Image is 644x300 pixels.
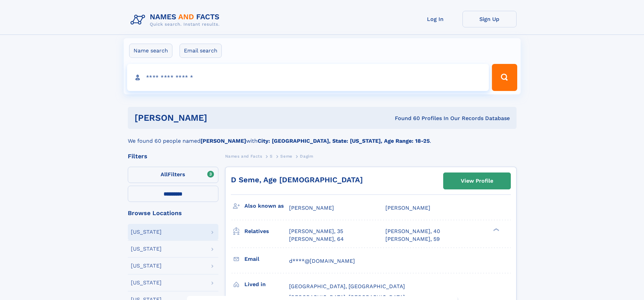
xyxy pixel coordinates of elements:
[244,279,289,290] h3: Lived in
[135,114,301,122] h1: [PERSON_NAME]
[128,11,225,29] img: Logo Names and Facts
[289,228,343,235] a: [PERSON_NAME], 35
[244,200,289,212] h3: Also known as
[180,44,222,58] label: Email search
[200,138,246,144] b: [PERSON_NAME]
[128,210,218,216] div: Browse Locations
[131,246,162,252] div: [US_STATE]
[270,152,273,160] a: S
[492,64,517,91] button: Search Button
[385,228,440,235] a: [PERSON_NAME], 40
[128,129,517,145] div: We found 60 people named with .
[231,176,363,184] a: D Seme, Age [DEMOGRAPHIC_DATA]
[289,235,344,243] a: [PERSON_NAME], 64
[131,229,162,235] div: [US_STATE]
[444,173,510,189] a: View Profile
[225,152,262,160] a: Names and Facts
[461,173,493,189] div: View Profile
[408,11,462,27] a: Log In
[280,154,292,159] span: Seme
[128,167,218,183] label: Filters
[280,152,292,160] a: Seme
[244,226,289,237] h3: Relatives
[289,283,405,290] span: [GEOGRAPHIC_DATA], [GEOGRAPHIC_DATA]
[385,235,440,243] a: [PERSON_NAME], 59
[258,138,430,144] b: City: [GEOGRAPHIC_DATA], State: [US_STATE], Age Range: 18-25
[128,153,218,159] div: Filters
[270,154,273,159] span: S
[244,253,289,265] h3: Email
[289,205,334,211] span: [PERSON_NAME]
[385,205,430,211] span: [PERSON_NAME]
[131,280,162,285] div: [US_STATE]
[127,64,489,91] input: search input
[131,263,162,269] div: [US_STATE]
[492,228,500,232] div: ❯
[300,154,313,159] span: Dagim
[462,11,517,27] a: Sign Up
[301,115,510,122] div: Found 60 Profiles In Our Records Database
[129,44,172,58] label: Name search
[161,171,168,178] span: All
